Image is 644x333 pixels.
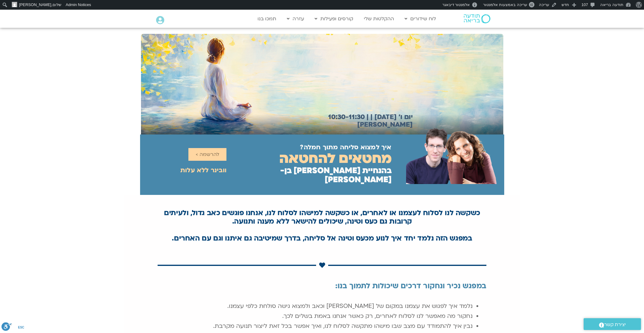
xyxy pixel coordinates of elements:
a: יצירת קשר [584,318,641,330]
span: להרשמה > [196,152,219,157]
h2: יום ו׳ [DATE] | 10:30-11:30 | [PERSON_NAME] [318,113,413,128]
a: קורסים ופעילות [312,13,356,24]
h2: בהנחיית [PERSON_NAME] בן-[PERSON_NAME] [226,166,392,184]
h2: במפגש נכיר ונחקור דרכים שיכולות לתמוך בנו: [158,282,487,290]
a: להרשמה > [188,148,226,161]
a: עזרה [284,13,307,24]
a: תמכו בנו [255,13,279,24]
h2: איך למצוא סליחה מתוך חמלה? [300,144,391,151]
span: [PERSON_NAME] [19,2,51,7]
a: לוח שידורים [402,13,439,24]
strong: כשקשה לנו לסלוח לעצמנו או לאחרים, או כשקשה למישהו לסלוח לנו, אנחנו פוגשים כאב גדול, ולעיתים קרובו... [164,208,480,243]
img: תודעה בריאה [464,14,490,23]
li: נחקור מה מאפשר לנו לסלוח לאחרים, רק כאשר אנחנו באמת בשלים לכך. [159,311,473,321]
span: יצירת קשר [604,321,626,329]
h2: וובינר ללא עלות [180,167,226,174]
span: עריכה באמצעות אלמנטור [483,2,527,7]
h2: מחטאים להחטאה [279,151,392,166]
li: נלמד איך לפגוש את עצמנו במקום של [PERSON_NAME] וכאב ולמצוא גישה סולחת כלפי עצמנו. [159,301,473,311]
a: ההקלטות שלי [361,13,397,24]
li: נבין איך להתמודד עם מצב שבו מישהו מתקשה לסלוח לנו, ואיך אפשר בכל זאת ליצור תנועה מקרבת. [159,321,473,331]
